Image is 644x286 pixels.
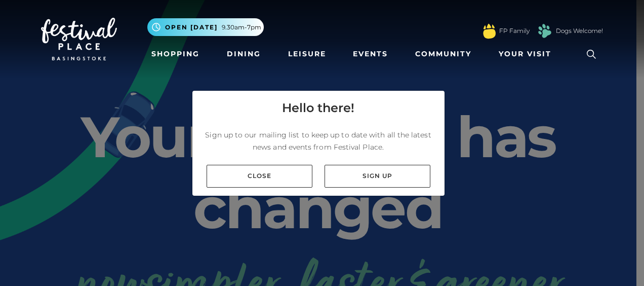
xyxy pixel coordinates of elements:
[41,18,117,60] img: Festival Place Logo
[284,45,330,63] a: Leisure
[282,99,354,117] h4: Hello there!
[495,45,560,63] a: Your Visit
[223,45,265,63] a: Dining
[200,129,436,153] p: Sign up to our mailing list to keep up to date with all the latest news and events from Festival ...
[147,18,264,36] button: Open [DATE] 9.30am-7pm
[499,26,530,35] a: FP Family
[222,23,261,32] span: 9.30am-7pm
[411,45,475,63] a: Community
[147,45,204,63] a: Shopping
[325,165,430,188] a: Sign up
[165,23,218,32] span: Open [DATE]
[207,165,312,188] a: Close
[349,45,392,63] a: Events
[556,26,603,35] a: Dogs Welcome!
[499,49,551,59] span: Your Visit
